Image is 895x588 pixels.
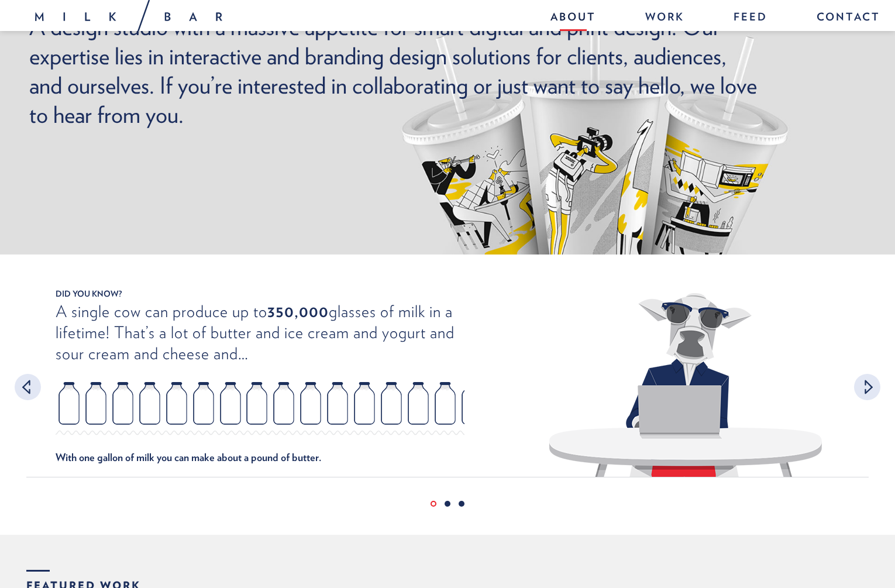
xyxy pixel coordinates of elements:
a: Feed [722,6,779,31]
p: A design studio with a massive appetite for smart digital and print design. Our expertise lies in... [29,12,760,129]
strong: Did you know? [26,290,869,298]
span: • [431,501,436,507]
span: • [459,501,464,507]
a: Work [634,6,696,31]
strong: 350,000 [267,301,329,321]
span: • [445,501,450,507]
span: With one gallon of milk you can make about a pound of butter. [56,450,464,465]
a: Contact [805,6,880,31]
p: A single cow can produce up to glasses of milk in a lifetime! That’s a lot of butter and ice crea... [56,301,464,364]
a: About [539,6,608,31]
